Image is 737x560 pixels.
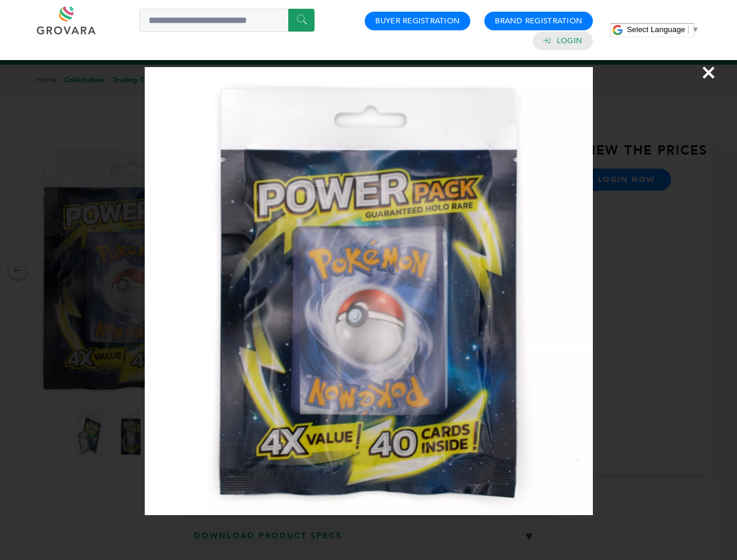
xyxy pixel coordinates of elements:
span: Select Language [627,25,685,34]
span: × [701,56,717,89]
a: Select Language​ [627,25,699,34]
input: Search a product or brand... [139,9,315,32]
a: Brand Registration [495,16,582,26]
a: Login [557,36,582,46]
img: Image Preview [145,67,593,515]
span: ▼ [691,25,699,34]
span: ​ [688,25,689,34]
a: Buyer Registration [375,16,460,26]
